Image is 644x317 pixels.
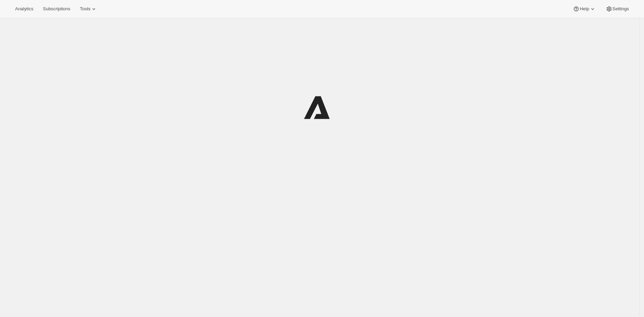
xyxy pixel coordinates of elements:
span: Settings [613,6,629,12]
span: Analytics [15,6,33,12]
span: Subscriptions [43,6,70,12]
span: Tools [80,6,90,12]
button: Analytics [11,4,37,14]
button: Subscriptions [39,4,74,14]
span: Help [580,6,589,12]
button: Tools [76,4,101,14]
button: Help [569,4,600,14]
button: Settings [602,4,633,14]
